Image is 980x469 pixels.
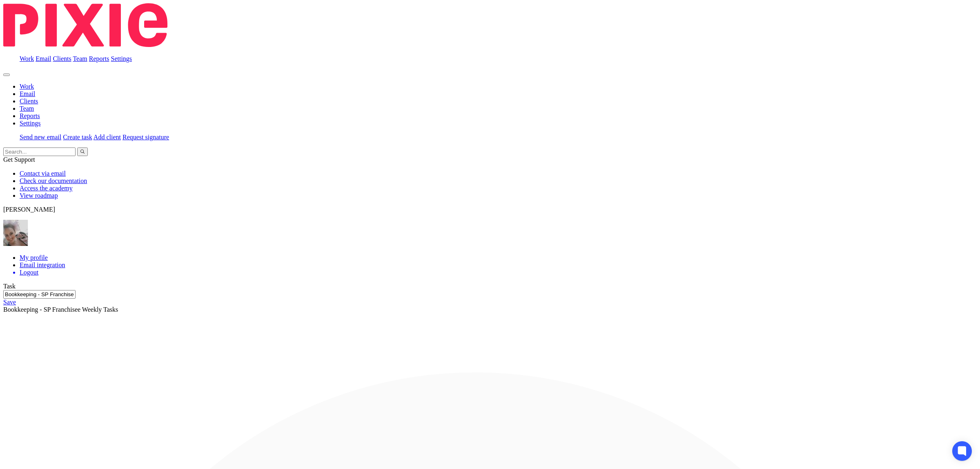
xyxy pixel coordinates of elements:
a: Add client [94,134,121,141]
a: Team [20,105,34,112]
img: Pixie [3,3,167,47]
button: Search [77,147,88,156]
a: Create task [63,134,92,141]
a: Reports [89,55,109,62]
a: Work [20,55,34,62]
a: Save [3,299,16,306]
a: Contact via email [20,170,66,177]
input: Search [3,147,76,156]
a: View roadmap [20,192,58,199]
a: Settings [20,120,41,127]
div: Bookkeeping - SP Franchisee Weekly Tasks [3,306,977,313]
span: Logout [20,269,38,276]
a: Email [20,90,35,97]
span: Get Support [3,156,35,163]
a: Logout [20,269,977,276]
img: me.jpg [3,220,28,246]
a: Check our documentation [20,177,87,184]
div: Bookkeeping - SP Franchisee Weekly Tasks [3,290,977,313]
a: Team [73,55,87,62]
a: Email integration [20,261,65,268]
a: Request signature [122,134,169,141]
a: Clients [53,55,71,62]
a: My profile [20,254,48,261]
a: Work [20,83,34,90]
a: Clients [20,98,38,105]
a: Settings [111,55,132,62]
a: Email [36,55,51,62]
a: Access the academy [20,185,73,192]
a: Send new email [20,134,61,141]
a: Reports [20,112,40,119]
p: [PERSON_NAME] [3,206,977,213]
label: Task [3,283,16,290]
